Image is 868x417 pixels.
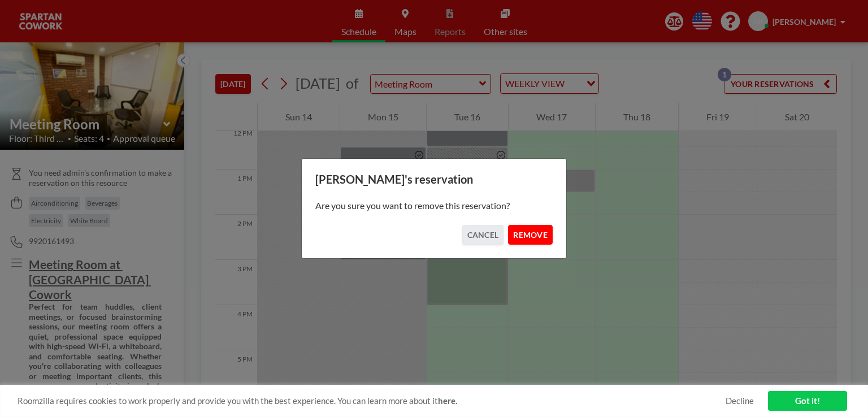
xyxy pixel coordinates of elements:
a: Got it! [768,391,847,411]
span: Roomzilla requires cookies to work properly and provide you with the best experience. You can lea... [18,396,726,406]
a: Decline [726,396,754,406]
a: here. [438,396,457,406]
button: REMOVE [508,225,553,245]
button: CANCEL [462,225,504,245]
p: Are you sure you want to remove this reservation? [315,200,553,211]
h3: [PERSON_NAME]'s reservation [315,172,553,186]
